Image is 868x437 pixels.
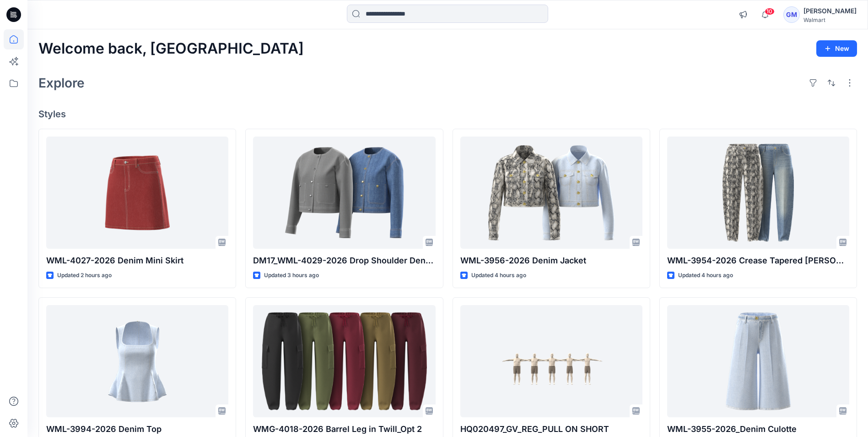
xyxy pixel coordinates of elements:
p: WML-3954-2026 Crease Tapered [PERSON_NAME] [667,254,849,267]
a: WML-3955-2026_Denim Culotte [667,305,849,417]
span: 10 [765,8,775,15]
a: HQ020497_GV_REG_PULL ON SHORT [460,305,642,417]
a: WML-4027-2026 Denim Mini Skirt [46,137,228,249]
h4: Styles [38,109,857,120]
p: Updated 2 hours ago [57,271,112,280]
p: Updated 3 hours ago [264,271,319,280]
h2: Welcome back, [GEOGRAPHIC_DATA] [38,40,304,57]
p: WML-3955-2026_Denim Culotte [667,423,849,436]
p: WML-4027-2026 Denim Mini Skirt [46,254,228,267]
p: WML-3956-2026 Denim Jacket [460,254,642,267]
a: WML-3956-2026 Denim Jacket [460,137,642,249]
p: DM17_WML-4029-2026 Drop Shoulder Denim [DEMOGRAPHIC_DATA] Jacket [253,254,435,267]
a: WML-3994-2026 Denim Top [46,305,228,417]
p: HQ020497_GV_REG_PULL ON SHORT [460,423,642,436]
h2: Explore [38,76,85,90]
p: Updated 4 hours ago [678,271,733,280]
a: WML-3954-2026 Crease Tapered Jean [667,137,849,249]
div: GM [783,6,800,23]
div: Walmart [803,16,857,23]
div: [PERSON_NAME] [803,5,857,16]
p: WML-3994-2026 Denim Top [46,423,228,436]
a: DM17_WML-4029-2026 Drop Shoulder Denim Lady Jacket [253,137,435,249]
p: Updated 4 hours ago [471,271,526,280]
button: New [816,40,857,57]
a: WMG-4018-2026 Barrel Leg in Twill_Opt 2 [253,305,435,417]
p: WMG-4018-2026 Barrel Leg in Twill_Opt 2 [253,423,435,436]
